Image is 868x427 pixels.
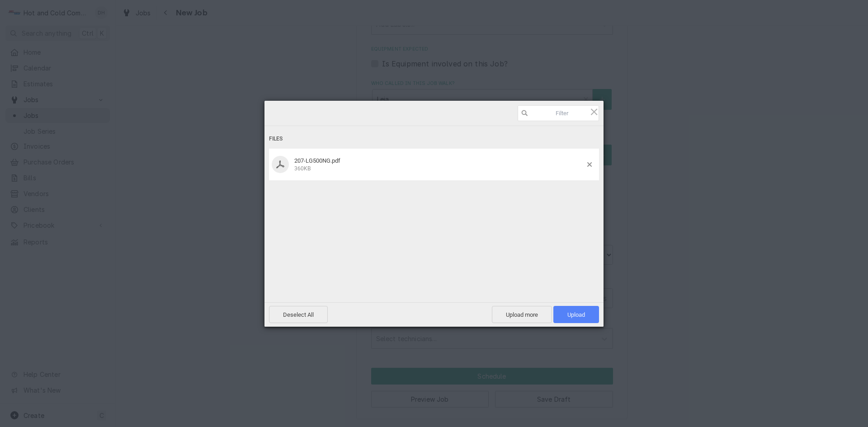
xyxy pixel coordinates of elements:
[567,311,585,318] span: Upload
[492,306,552,323] span: Upload more
[589,107,599,117] span: Click here or hit ESC to close picker
[294,157,340,164] span: 207-LG500NG.pdf
[269,306,328,323] span: Deselect All
[518,105,599,121] input: Filter
[553,306,599,323] span: Upload
[294,165,311,172] span: 360KB
[292,157,587,172] div: 207-LG500NG.pdf
[269,131,599,147] div: Files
